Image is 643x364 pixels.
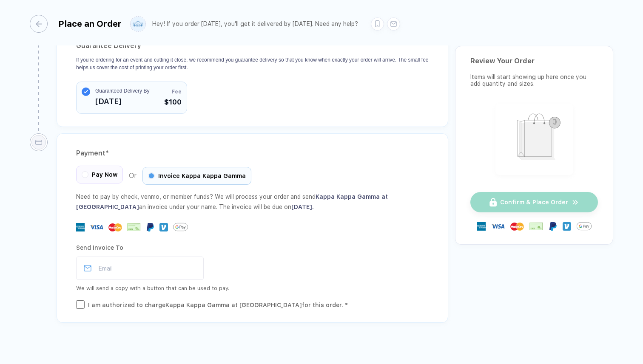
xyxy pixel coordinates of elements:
img: GPay [577,219,592,234]
span: Pay Now [92,171,117,178]
div: Or [76,167,251,185]
span: [DATE] . [291,203,314,210]
div: Pay Now [76,166,123,183]
p: If you're ordering for an event and cutting it close, we recommend you guarantee delivery so that... [76,56,429,71]
img: cheque [127,223,141,231]
div: We will send a copy with a button that can be used to pay. [76,283,429,293]
img: cheque [529,222,543,231]
span: [DATE] [95,95,149,108]
span: Fee [172,88,182,96]
img: GPay [173,220,188,234]
div: Items will start showing up here once you add quantity and sizes. [470,73,598,87]
button: Guaranteed Delivery By[DATE]Fee$100 [76,82,187,114]
img: Paypal [549,222,557,231]
img: master-card [108,220,122,234]
div: Send Invoice To [76,241,429,254]
img: shopping_bag.png [499,108,569,169]
span: Invoice Kappa Kappa Gamma [158,172,246,179]
img: visa [491,220,505,233]
img: visa [90,220,103,234]
div: Place an Order [58,19,122,29]
h2: Guarantee Delivery [76,39,429,53]
img: express [477,222,486,231]
img: Venmo [563,222,571,231]
img: master-card [510,220,524,233]
img: user profile [131,17,145,31]
div: Hey! If you order [DATE], you'll get it delivered by [DATE]. Need any help? [152,20,358,28]
div: Invoice Kappa Kappa Gamma [142,167,251,185]
span: Guaranteed Delivery By [95,87,149,95]
img: Venmo [159,223,168,231]
div: I am authorized to charge Kappa Kappa Gamma at [GEOGRAPHIC_DATA] for this order. * [88,300,348,310]
div: Review Your Order [470,57,598,65]
span: $100 [164,97,182,107]
img: express [76,223,85,231]
div: Need to pay by check, venmo, or member funds? We will process your order and send an invoice unde... [76,192,429,212]
div: Payment [76,147,429,160]
img: Paypal [146,223,154,231]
